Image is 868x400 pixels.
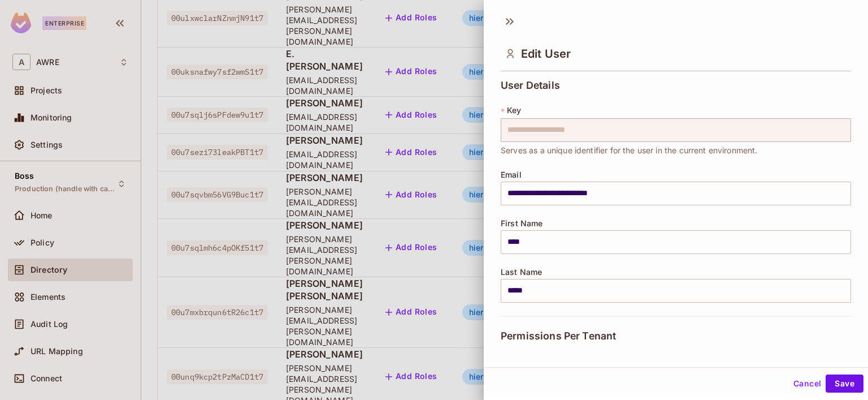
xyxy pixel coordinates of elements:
span: User Details [501,80,560,91]
button: Save [826,375,863,393]
button: Cancel [789,375,826,393]
span: First Name [501,219,543,228]
span: Last Name [501,268,542,277]
span: Permissions Per Tenant [501,330,616,342]
span: Edit User [521,47,571,61]
span: Key [507,106,521,115]
span: Email [501,170,522,179]
span: Serves as a unique identifier for the user in the current environment. [501,144,758,157]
